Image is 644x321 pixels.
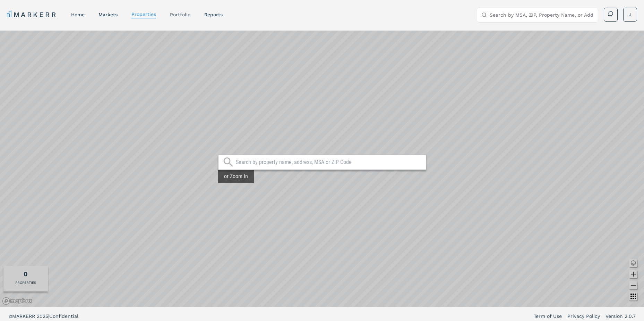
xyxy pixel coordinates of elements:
button: Zoom in map button [629,270,637,278]
a: Term of Use [534,313,562,320]
div: PROPERTIES [15,280,36,285]
span: 2025 | [37,313,49,319]
a: reports [204,12,223,17]
div: or Zoom in [218,170,254,183]
a: MARKERR [7,10,57,19]
a: home [71,12,85,17]
span: Confidential [49,313,78,319]
a: markets [98,12,118,17]
button: J [623,8,637,22]
input: Search by MSA, ZIP, Property Name, or Address [490,8,594,22]
button: Change style map button [629,259,637,267]
a: properties [131,11,156,17]
span: © [8,313,12,319]
button: Zoom out map button [629,281,637,289]
a: Portfolio [170,12,190,17]
button: Other options map button [629,292,637,301]
a: Privacy Policy [567,313,600,320]
input: Search by property name, address, MSA or ZIP Code [236,159,422,166]
span: J [629,11,632,18]
div: Total of properties [24,269,28,279]
span: MARKERR [12,313,37,319]
a: Mapbox logo [2,297,33,305]
a: Version 2.0.7 [606,313,636,320]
